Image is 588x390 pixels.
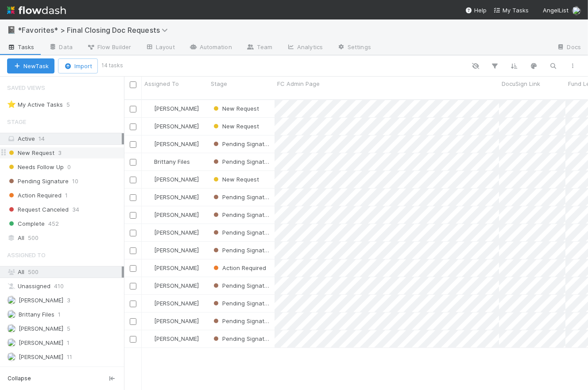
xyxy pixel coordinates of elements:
[146,335,153,342] img: avatar_cbf6e7c1-1692-464b-bc1b-b8582b2cbdce.png
[130,106,136,112] input: Toggle Row Selected
[130,81,136,88] input: Toggle All Rows Selected
[154,300,199,307] span: [PERSON_NAME]
[67,323,70,334] span: 5
[154,317,199,324] span: [PERSON_NAME]
[212,229,273,236] span: Pending Signature
[212,317,273,324] span: Pending Signature
[144,79,179,88] span: Assigned To
[54,281,64,292] span: 410
[145,299,199,308] div: [PERSON_NAME]
[212,335,273,342] span: Pending Signature
[7,232,122,243] div: All
[130,124,136,130] input: Toggle Row Selected
[66,99,79,110] span: 5
[7,204,69,215] span: Request Canceled
[212,158,273,165] span: Pending Signature
[19,325,63,332] span: [PERSON_NAME]
[146,300,153,307] img: avatar_cbf6e7c1-1692-464b-bc1b-b8582b2cbdce.png
[146,282,153,289] img: avatar_cbf6e7c1-1692-464b-bc1b-b8582b2cbdce.png
[130,212,136,219] input: Toggle Row Selected
[212,123,259,130] span: New Request
[28,268,39,275] span: 500
[145,139,199,148] div: [PERSON_NAME]
[154,264,199,271] span: [PERSON_NAME]
[279,41,330,55] a: Analytics
[130,318,136,325] input: Toggle Row Selected
[72,204,79,215] span: 34
[7,296,16,305] img: avatar_1d14498f-6309-4f08-8780-588779e5ce37.png
[494,6,529,15] a: My Tasks
[145,263,199,272] div: [PERSON_NAME]
[80,41,138,55] a: Flow Builder
[7,99,63,110] div: My Active Tasks
[130,194,136,201] input: Toggle Row Selected
[212,175,259,184] div: New Request
[7,133,122,144] div: Active
[7,3,66,18] img: logo-inverted-e16ddd16eac7371096b0.svg
[58,147,62,158] span: 3
[146,158,153,165] img: avatar_15e23c35-4711-4c0d-85f4-3400723cad14.png
[146,140,153,147] img: avatar_b467e446-68e1-4310-82a7-76c532dc3f4b.png
[154,282,199,289] span: [PERSON_NAME]
[7,281,122,292] div: Unassigned
[146,247,153,254] img: avatar_cbf6e7c1-1692-464b-bc1b-b8582b2cbdce.png
[145,122,199,131] div: [PERSON_NAME]
[146,229,153,236] img: avatar_cbf6e7c1-1692-464b-bc1b-b8582b2cbdce.png
[212,264,266,271] span: Action Required
[7,246,46,264] span: Assigned To
[212,140,273,147] span: Pending Signature
[145,281,199,290] div: [PERSON_NAME]
[130,265,136,272] input: Toggle Row Selected
[72,176,78,187] span: 10
[146,193,153,201] img: avatar_cbf6e7c1-1692-464b-bc1b-b8582b2cbdce.png
[212,299,270,308] div: Pending Signature
[212,139,270,148] div: Pending Signature
[154,105,199,112] span: [PERSON_NAME]
[67,162,71,173] span: 0
[145,157,190,166] div: Brittany Files
[18,26,172,35] span: *Favorites* > Final Closing Doc Requests
[7,26,16,34] span: 📓
[130,336,136,343] input: Toggle Row Selected
[130,141,136,148] input: Toggle Row Selected
[48,218,59,229] span: 452
[7,324,16,333] img: avatar_b467e446-68e1-4310-82a7-76c532dc3f4b.png
[7,100,16,108] span: ⭐
[465,6,487,15] div: Help
[154,229,199,236] span: [PERSON_NAME]
[154,140,199,147] span: [PERSON_NAME]
[8,375,31,382] span: Collapse
[543,7,569,14] span: AngelList
[130,283,136,290] input: Toggle Row Selected
[67,366,70,377] span: 2
[212,247,273,254] span: Pending Signature
[130,159,136,166] input: Toggle Row Selected
[42,41,80,55] a: Data
[58,58,98,73] button: Import
[130,230,136,236] input: Toggle Row Selected
[212,334,270,343] div: Pending Signature
[154,123,199,130] span: [PERSON_NAME]
[7,218,45,229] span: Complete
[67,337,70,348] span: 1
[7,42,35,51] span: Tasks
[7,147,54,158] span: New Request
[502,79,540,88] span: DocuSign Link
[39,135,45,142] span: 14
[67,295,70,306] span: 3
[212,211,273,218] span: Pending Signature
[212,105,259,112] span: New Request
[146,123,153,130] img: avatar_b467e446-68e1-4310-82a7-76c532dc3f4b.png
[277,79,320,88] span: FC Admin Page
[130,301,136,307] input: Toggle Row Selected
[154,247,199,254] span: [PERSON_NAME]
[145,246,199,255] div: [PERSON_NAME]
[7,79,45,97] span: Saved Views
[28,232,39,243] span: 500
[182,41,239,55] a: Automation
[145,175,199,184] div: [PERSON_NAME]
[549,41,588,55] a: Docs
[212,228,270,237] div: Pending Signature
[7,310,16,319] img: avatar_15e23c35-4711-4c0d-85f4-3400723cad14.png
[212,210,270,219] div: Pending Signature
